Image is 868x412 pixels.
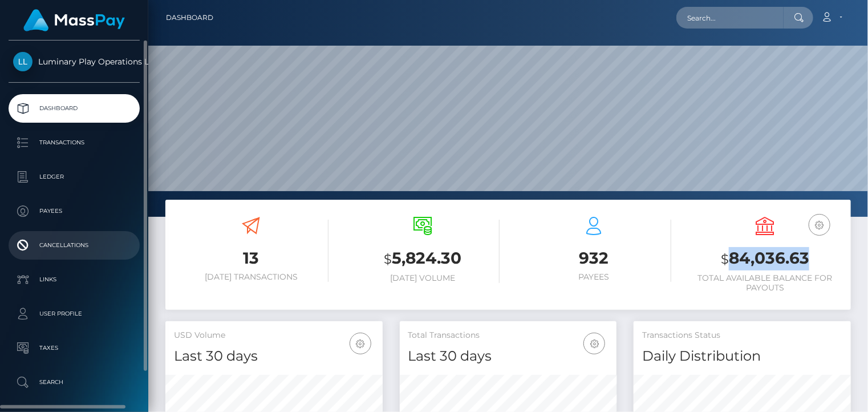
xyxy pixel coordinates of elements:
[688,247,843,270] h3: 84,036.63
[9,197,140,225] a: Payees
[517,272,671,282] h6: Payees
[13,340,135,357] p: Taxes
[13,374,135,391] p: Search
[9,334,140,362] a: Taxes
[9,300,140,328] a: User Profile
[676,7,784,29] input: Search...
[13,305,135,322] p: User Profile
[721,251,729,267] small: $
[13,203,135,220] p: Payees
[174,247,328,269] h3: 13
[642,330,842,341] h5: Transactions Status
[384,251,392,267] small: $
[23,9,125,31] img: MassPay Logo
[13,134,135,151] p: Transactions
[13,52,33,71] img: Luminary Play Operations Limited
[166,6,213,30] a: Dashboard
[9,56,140,67] span: Luminary Play Operations Limited
[9,368,140,397] a: Search
[346,247,500,270] h3: 5,824.30
[13,168,135,185] p: Ledger
[9,94,140,123] a: Dashboard
[642,346,842,366] h4: Daily Distribution
[13,100,135,117] p: Dashboard
[517,247,671,269] h3: 932
[9,265,140,294] a: Links
[9,231,140,260] a: Cancellations
[408,346,609,366] h4: Last 30 days
[174,346,374,366] h4: Last 30 days
[408,330,609,341] h5: Total Transactions
[346,273,500,283] h6: [DATE] Volume
[13,237,135,254] p: Cancellations
[174,272,328,282] h6: [DATE] Transactions
[9,163,140,191] a: Ledger
[9,128,140,157] a: Transactions
[174,330,374,341] h5: USD Volume
[13,271,135,288] p: Links
[688,273,843,293] h6: Total Available Balance for Payouts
